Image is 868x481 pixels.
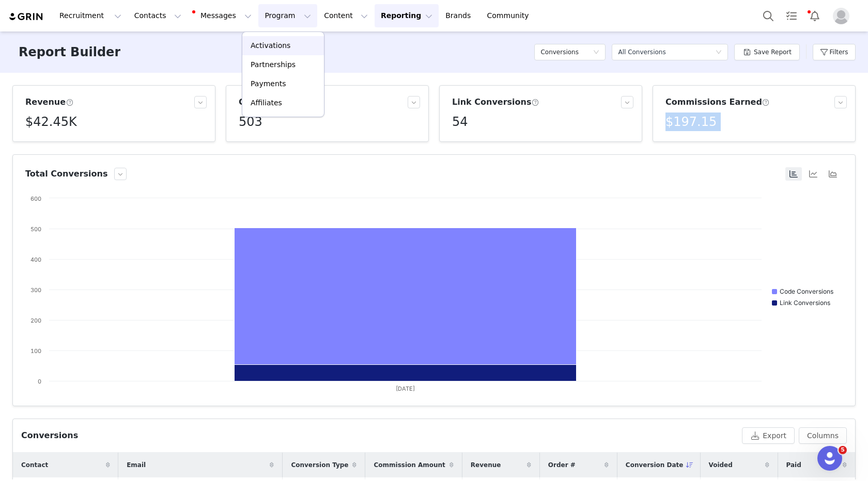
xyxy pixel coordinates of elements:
div: All Conversions [618,44,665,60]
button: Export [742,427,795,444]
button: Messages [188,4,258,27]
button: Notifications [803,4,826,27]
div: Conversions [21,429,78,442]
h3: Commissions Earned [665,96,770,108]
text: 200 [30,317,41,324]
button: Save Report [734,44,800,60]
span: Contact [21,460,48,470]
span: Voided [709,460,733,470]
span: Conversion Date [626,460,684,470]
p: Affiliates [251,98,282,108]
a: Brands [439,4,480,27]
h5: $42.45K [25,113,77,131]
text: 0 [38,378,41,385]
p: Partnerships [251,59,296,70]
h3: Revenue [25,96,73,108]
p: Activations [251,40,290,51]
span: Order # [548,460,576,470]
button: Reporting [375,4,439,27]
span: Conversion Type [291,460,348,470]
button: Program [258,4,317,27]
span: Commission Amount [374,460,445,470]
p: Payments [251,78,286,89]
span: Revenue [471,460,501,470]
h5: 503 [239,113,262,131]
span: Email [127,460,146,470]
h5: $197.15 [665,113,717,131]
button: Filters [813,44,856,60]
button: Columns [799,427,847,444]
iframe: Intercom live chat [817,446,842,471]
button: Contacts [128,4,188,27]
button: Profile [827,8,860,24]
button: Search [757,4,780,27]
i: icon: down [593,49,599,56]
text: 300 [30,286,41,294]
text: Code Conversions [780,287,833,295]
text: 500 [30,226,41,233]
text: 400 [30,256,41,263]
h5: Conversions [540,44,579,60]
h3: Conversions [239,96,303,108]
button: Content [318,4,374,27]
img: grin logo [8,12,44,22]
button: Recruitment [53,4,128,27]
a: Community [481,4,540,27]
i: icon: down [716,49,722,56]
img: placeholder-profile.jpg [833,8,849,24]
a: Tasks [780,4,803,27]
h5: 54 [452,113,468,131]
h3: Link Conversions [452,96,539,108]
span: Paid [786,460,801,470]
h3: Total Conversions [25,168,108,180]
h3: Report Builder [19,43,120,61]
text: Link Conversions [780,299,830,307]
span: 5 [839,446,847,454]
text: 100 [30,347,41,355]
text: [DATE] [396,385,415,392]
text: 600 [30,195,41,202]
